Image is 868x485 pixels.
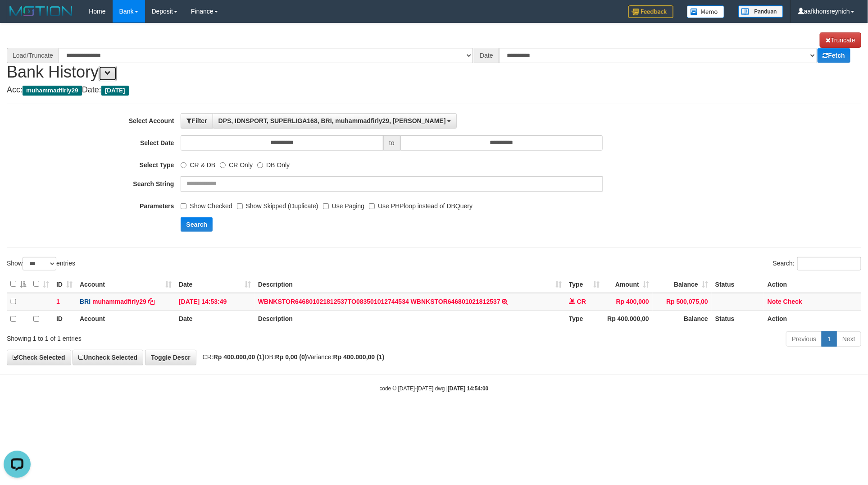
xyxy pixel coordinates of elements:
[474,48,499,63] div: Date
[30,275,53,293] th: : activate to sort column ascending
[80,298,91,305] span: BRI
[333,353,385,361] strong: Rp 400.000,00 (1)
[218,117,446,124] span: DPS, IDNSPORT, SUPERLIGA168, BRI, muhammadfirly29, [PERSON_NAME]
[687,5,725,18] img: Button%20Memo.svg
[712,311,764,328] th: Status
[220,162,226,168] input: CR Only
[145,350,196,365] a: Toggle Descr
[23,86,82,96] span: muhammadfirly29
[4,4,31,31] button: Open LiveChat chat widget
[764,311,861,328] th: Action
[56,298,60,305] span: 1
[7,257,75,270] label: Show entries
[181,217,213,232] button: Search
[220,157,253,169] label: CR Only
[237,198,318,210] label: Show Skipped (Duplicate)
[7,275,30,293] th: : activate to sort column descending
[7,86,861,95] h4: Acc: Date:
[383,135,400,151] span: to
[773,257,861,270] label: Search:
[181,203,186,209] input: Show Checked
[628,5,673,18] img: Feedback.jpg
[653,275,712,293] th: Balance: activate to sort column ascending
[768,298,782,305] a: Note
[653,293,712,311] td: Rp 500,075,00
[7,330,355,343] div: Showing 1 to 1 of 1 entries
[175,311,254,328] th: Date
[175,293,254,311] td: [DATE] 14:53:49
[786,331,822,347] a: Previous
[175,275,254,293] th: Date: activate to sort column ascending
[653,311,712,328] th: Balance
[73,350,143,365] a: Uncheck Selected
[7,32,861,81] h1: Bank History
[181,198,232,210] label: Show Checked
[181,162,186,168] input: CR & DB
[148,298,155,305] a: Copy muhammadfirly29 to clipboard
[254,311,565,328] th: Description
[53,275,76,293] th: ID: activate to sort column ascending
[213,113,457,128] button: DPS, IDNSPORT, SUPERLIGA168, BRI, muhammadfirly29, [PERSON_NAME]
[323,198,364,210] label: Use Paging
[797,257,861,270] input: Search:
[369,198,473,210] label: Use PHPloop instead of DBQuery
[76,311,175,328] th: Account
[258,298,500,305] a: WBNKSTOR646801021812537TO083501012744534 WBNKSTOR646801021812537
[257,162,263,168] input: DB Only
[7,48,59,63] div: Load/Truncate
[565,275,603,293] th: Type: activate to sort column ascending
[257,157,290,169] label: DB Only
[92,298,146,305] a: muhammadfirly29
[76,275,175,293] th: Account: activate to sort column ascending
[275,353,307,361] strong: Rp 0,00 (0)
[214,353,265,361] strong: Rp 400.000,00 (1)
[603,275,653,293] th: Amount: activate to sort column ascending
[23,257,56,270] select: Showentries
[380,385,489,392] small: code © [DATE]-[DATE] dwg |
[603,293,653,311] td: Rp 400,000
[181,113,213,128] button: Filter
[818,48,850,63] a: Fetch
[712,275,764,293] th: Status
[565,311,603,328] th: Type
[254,275,565,293] th: Description: activate to sort column ascending
[820,32,861,48] a: Truncate
[323,203,329,209] input: Use Paging
[822,331,837,347] a: 1
[101,86,129,96] span: [DATE]
[836,331,861,347] a: Next
[448,385,488,392] strong: [DATE] 14:54:00
[198,353,385,361] span: CR: DB: Variance:
[738,5,783,18] img: panduan.png
[764,275,861,293] th: Action
[7,350,71,365] a: Check Selected
[577,298,586,305] span: CR
[53,311,76,328] th: ID
[7,5,75,18] img: MOTION_logo.png
[237,203,243,209] input: Show Skipped (Duplicate)
[603,311,653,328] th: Rp 400.000,00
[783,298,802,305] a: Check
[181,157,215,169] label: CR & DB
[369,203,375,209] input: Use PHPloop instead of DBQuery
